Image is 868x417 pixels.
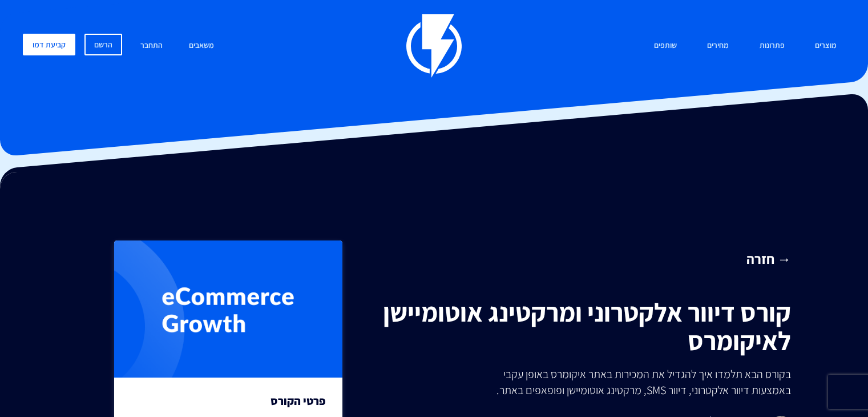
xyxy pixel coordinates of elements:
p: בקורס הבא תלמדו איך להגדיל את המכירות באתר איקומרס באופן עקבי באמצעות דיוור אלקטרוני, דיוור SMS, ... [463,366,791,398]
a: הרשם [84,34,122,55]
a: מחירים [699,34,737,58]
a: פתרונות [751,34,793,58]
a: משאבים [180,34,223,58]
a: התחבר [132,34,171,58]
h3: פרטי הקורס [271,395,325,407]
h1: קורס דיוור אלקטרוני ומרקטינג אוטומיישן לאיקומרס [382,298,791,355]
a: קביעת דמו [23,34,75,55]
a: מוצרים [806,34,845,58]
a: שותפים [645,34,685,58]
a: → חזרה [382,249,791,268]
